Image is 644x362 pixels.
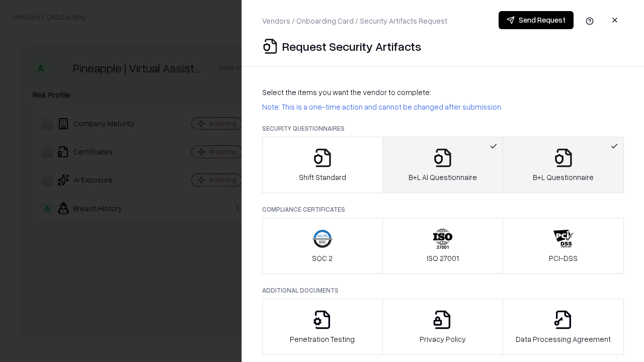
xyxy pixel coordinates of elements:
[282,38,421,54] p: Request Security Artifacts
[299,172,346,183] p: Shift Standard
[262,286,624,295] p: Additional Documents
[382,299,504,355] button: Privacy Policy
[290,334,355,344] p: Penetration Testing
[262,87,624,98] p: Select the items you want the vendor to complete:
[382,137,504,193] button: B+L AI Questionnaire
[503,137,624,193] button: B+L Questionnaire
[533,172,594,183] p: B+L Questionnaire
[312,253,333,263] p: SOC 2
[516,334,611,344] p: Data Processing Agreement
[499,11,574,29] button: Send Request
[382,218,504,274] button: ISO 27001
[262,218,383,274] button: SOC 2
[262,16,447,26] p: Vendors / Onboarding Card / Security Artifacts Request
[427,253,459,263] p: ISO 27001
[420,334,466,344] p: Privacy Policy
[262,205,624,214] p: Compliance Certificates
[262,124,624,133] p: Security Questionnaires
[262,102,624,112] p: Note: This is a one-time action and cannot be changed after submission.
[409,172,477,183] p: B+L AI Questionnaire
[262,137,383,193] button: Shift Standard
[503,299,624,355] button: Data Processing Agreement
[503,218,624,274] button: PCI-DSS
[262,299,383,355] button: Penetration Testing
[549,253,578,263] p: PCI-DSS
